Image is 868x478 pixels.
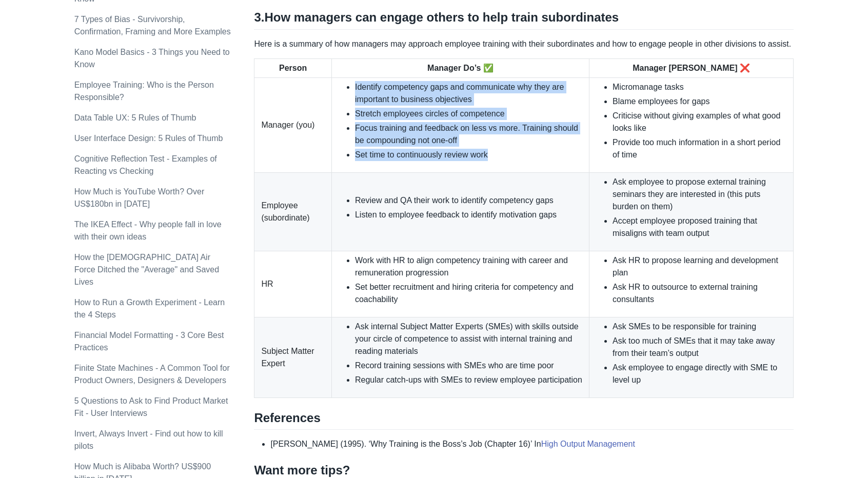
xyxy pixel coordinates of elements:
a: 7 Types of Bias - Survivorship, Confirmation, Framing and More Examples [74,15,231,36]
td: Subject Matter Expert [254,317,332,397]
h2: 3. How managers can engage others to help train subordinates [254,10,794,29]
td: HR [254,251,332,317]
li: Accept employee proposed training that misaligns with team output [613,215,786,240]
li: Ask too much of SMEs that it may take away from their team’s output [613,335,786,360]
a: How the [DEMOGRAPHIC_DATA] Air Force Ditched the "Average" and Saved Lives [74,253,219,286]
li: Provide too much information in a short period of time [613,136,786,161]
th: Manager Do’s ✅ [331,58,589,77]
li: Ask employee to propose external training seminars they are interested in (this puts burden on them) [613,176,786,213]
a: Financial Model Formatting - 3 Core Best Practices [74,331,224,352]
li: [PERSON_NAME] (1995). ‘Why Training is the Boss’s Job (Chapter 16)’ In [270,438,794,450]
a: How to Run a Growth Experiment - Learn the 4 Steps [74,298,225,319]
li: Review and QA their work to identify competency gaps [355,194,582,207]
li: Focus training and feedback on less vs more. Training should be compounding not one-off [355,122,582,147]
a: Finite State Machines - A Common Tool for Product Owners, Designers & Developers [74,364,230,385]
a: How Much is YouTube Worth? Over US$180bn in [DATE] [74,187,204,208]
li: Criticise without giving examples of what good looks like [613,110,786,134]
li: Ask employee to engage directly with SME to level up [613,362,786,386]
li: Set better recruitment and hiring criteria for competency and coachability [355,281,582,306]
a: Data Table UX: 5 Rules of Thumb [74,113,196,122]
p: Here is a summary of how managers may approach employee training with their subordinates and how ... [254,38,794,50]
li: Ask internal Subject Matter Experts (SMEs) with skills outside your circle of competence to assis... [355,321,582,357]
h2: References [254,410,794,430]
li: Set time to continuously review work [355,149,582,161]
a: 5 Questions to Ask to Find Product Market Fit - User Interviews [74,396,228,417]
li: Listen to employee feedback to identify motivation gaps [355,209,582,221]
li: Ask HR to propose learning and development plan [613,254,786,279]
a: Cognitive Reflection Test - Examples of Reacting vs Checking [74,154,217,175]
a: Employee Training: Who is the Person Responsible? [74,81,214,102]
a: User Interface Design: 5 Rules of Thumb [74,134,223,143]
th: Manager [PERSON_NAME] ❌ [589,58,794,77]
a: High Output Management [541,440,635,448]
a: The IKEA Effect - Why people fall in love with their own ideas [74,220,222,241]
li: Work with HR to align competency training with career and remuneration progression [355,254,582,279]
th: Person [254,58,332,77]
td: Employee (subordinate) [254,172,332,251]
li: Blame employees for gaps [613,95,786,108]
li: Ask SMEs to be responsible for training [613,321,786,333]
a: Invert, Always Invert - Find out how to kill pilots [74,429,223,450]
li: Regular catch-ups with SMEs to review employee participation [355,374,582,386]
li: Identify competency gaps and communicate why they are important to business objectives [355,81,582,106]
li: Micromanage tasks [613,81,786,93]
a: Kano Model Basics - 3 Things you Need to Know [74,48,230,69]
li: Record training sessions with SMEs who are time poor [355,360,582,372]
li: Ask HR to outsource to external training consultants [613,281,786,306]
li: Stretch employees circles of competence [355,108,582,120]
td: Manager (you) [254,77,332,172]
